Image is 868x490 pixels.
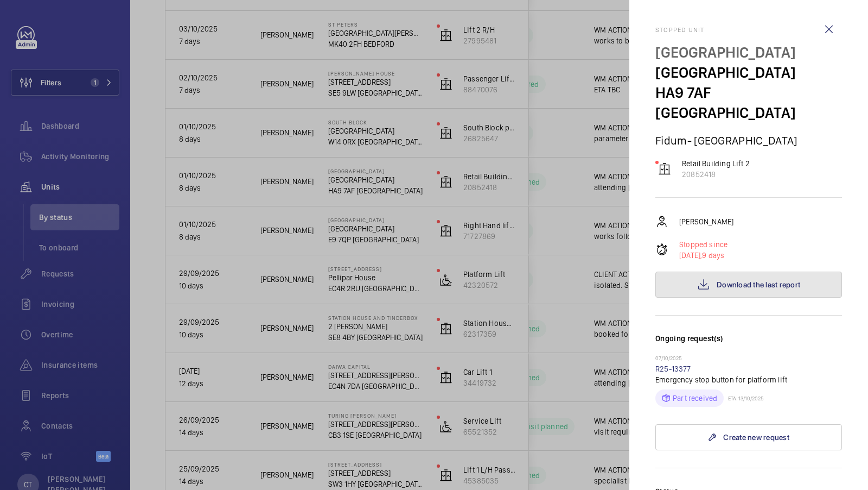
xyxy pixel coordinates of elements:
p: Part received [673,393,717,404]
p: Fidum- [GEOGRAPHIC_DATA] [655,134,842,147]
p: HA9 7AF [GEOGRAPHIC_DATA] [655,83,842,123]
h2: Stopped unit [655,26,842,34]
p: 20852418 [682,169,750,180]
img: elevator.svg [658,162,671,175]
p: ETA: 13/10/2025 [724,395,764,401]
p: Emergency stop button for platform lift [655,374,842,385]
p: Stopped since [679,239,727,250]
span: [DATE], [679,251,702,260]
span: Download the last report [717,280,800,289]
p: 07/10/2025 [655,355,842,363]
button: Download the last report [655,272,842,298]
p: [GEOGRAPHIC_DATA] [655,62,842,83]
a: R25-13377 [655,365,691,373]
p: 9 days [679,250,727,261]
h3: Ongoing request(s) [655,333,842,355]
p: Retail Building Lift 2 [682,158,750,169]
p: [PERSON_NAME] [679,216,733,227]
p: [GEOGRAPHIC_DATA] [655,42,842,62]
a: Create new request [655,424,842,450]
